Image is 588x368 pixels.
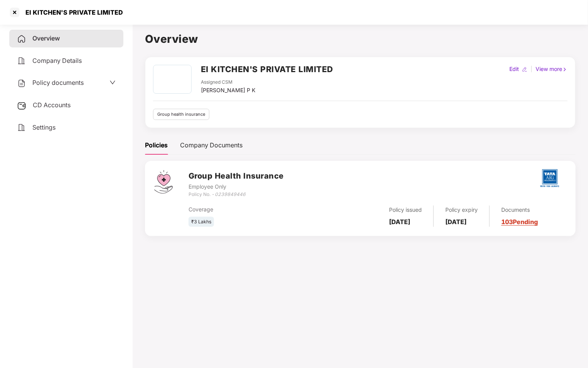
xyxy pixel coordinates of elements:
div: Policies [145,140,168,150]
i: 0239849446 [215,191,246,197]
img: rightIcon [562,67,568,72]
div: Policy expiry [445,206,478,214]
div: | [529,65,534,73]
div: Group health insurance [153,109,209,120]
div: Coverage [189,205,315,214]
h1: Overview [145,30,576,47]
div: Policy issued [389,206,422,214]
div: Policy No. - [189,191,284,198]
div: Employee Only [189,182,284,191]
div: Edit [508,65,521,73]
span: Settings [32,123,56,131]
span: Policy documents [32,79,84,86]
div: Company Documents [180,140,243,150]
b: [DATE] [389,218,410,226]
span: Company Details [32,57,82,64]
div: Assigned CSM [201,79,255,86]
div: ₹3 Lakhs [189,217,214,227]
h3: Group Health Insurance [189,170,284,182]
img: svg+xml;base64,PHN2ZyB3aWR0aD0iMjUiIGhlaWdodD0iMjQiIHZpZXdCb3g9IjAgMCAyNSAyNCIgZmlsbD0ibm9uZSIgeG... [17,101,27,110]
h2: EI KITCHEN'S PRIVATE LIMITED [201,63,333,76]
img: svg+xml;base64,PHN2ZyB4bWxucz0iaHR0cDovL3d3dy53My5vcmcvMjAwMC9zdmciIHdpZHRoPSIyNCIgaGVpZ2h0PSIyNC... [17,79,26,88]
img: svg+xml;base64,PHN2ZyB4bWxucz0iaHR0cDovL3d3dy53My5vcmcvMjAwMC9zdmciIHdpZHRoPSI0Ny43MTQiIGhlaWdodD... [154,170,173,194]
div: [PERSON_NAME] P K [201,86,255,95]
div: View more [534,65,569,73]
img: svg+xml;base64,PHN2ZyB4bWxucz0iaHR0cDovL3d3dy53My5vcmcvMjAwMC9zdmciIHdpZHRoPSIyNCIgaGVpZ2h0PSIyNC... [17,34,26,44]
img: svg+xml;base64,PHN2ZyB4bWxucz0iaHR0cDovL3d3dy53My5vcmcvMjAwMC9zdmciIHdpZHRoPSIyNCIgaGVpZ2h0PSIyNC... [17,123,26,132]
img: tatag.png [536,165,563,192]
span: CD Accounts [33,101,71,109]
span: Overview [32,34,60,42]
b: [DATE] [445,218,467,226]
span: down [110,79,116,86]
a: 103 Pending [501,218,538,226]
img: editIcon [522,67,527,72]
div: EI KITCHEN'S PRIVATE LIMITED [21,8,123,16]
div: Documents [501,206,538,214]
img: svg+xml;base64,PHN2ZyB4bWxucz0iaHR0cDovL3d3dy53My5vcmcvMjAwMC9zdmciIHdpZHRoPSIyNCIgaGVpZ2h0PSIyNC... [17,56,26,66]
